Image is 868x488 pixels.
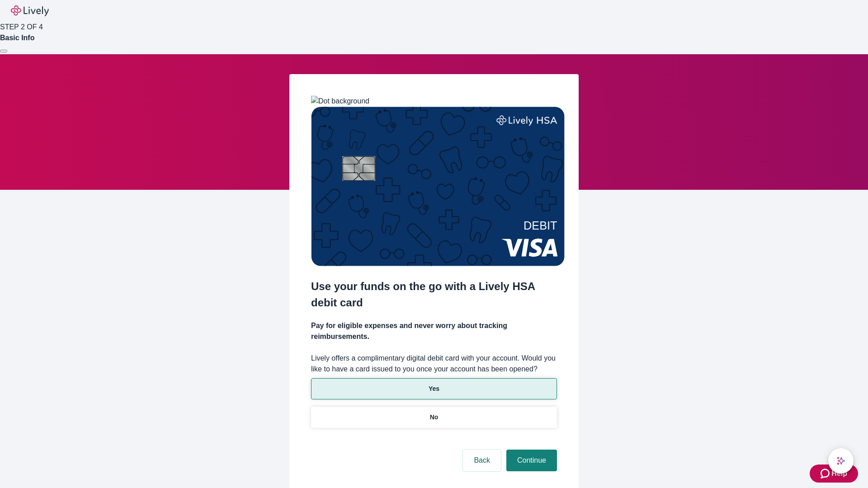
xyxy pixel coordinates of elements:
[430,413,439,422] p: No
[821,468,831,479] svg: Zendesk support icon
[311,107,565,266] img: Debit card
[831,468,847,479] span: Help
[828,448,854,474] button: chat
[311,378,557,399] button: Yes
[311,96,369,107] img: Dot background
[429,384,439,394] p: Yes
[836,456,845,465] svg: Lively AI Assistant
[463,450,501,471] button: Back
[810,465,858,483] button: Zendesk support iconHelp
[311,320,557,342] h4: Pay for eligible expenses and never worry about tracking reimbursements.
[11,5,49,16] img: Lively
[311,278,557,311] h2: Use your funds on the go with a Lively HSA debit card
[311,407,557,428] button: No
[506,450,557,471] button: Continue
[311,353,557,375] label: Lively offers a complimentary digital debit card with your account. Would you like to have a card...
